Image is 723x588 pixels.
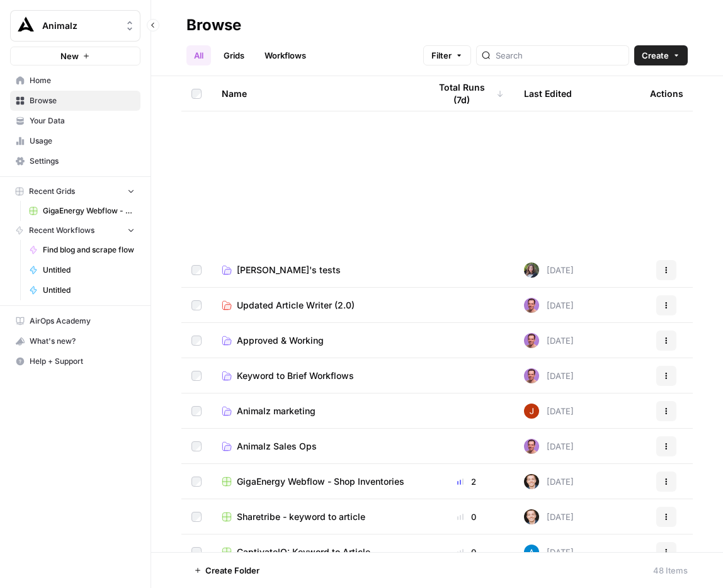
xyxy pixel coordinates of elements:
[524,509,574,524] div: [DATE]
[10,111,140,131] a: Your Data
[43,205,135,217] span: GigaEnergy Webflow - Shop Inventories
[186,15,241,35] div: Browse
[10,151,140,171] a: Settings
[10,331,140,351] button: What's new?
[430,475,504,488] div: 2
[10,47,140,65] button: New
[10,182,140,201] button: Recent Grids
[650,76,683,111] div: Actions
[423,45,471,65] button: Filter
[43,244,135,256] span: Find blog and scrape flow
[237,511,365,523] span: Sharetribe - keyword to article
[10,71,140,91] a: Home
[430,511,504,523] div: 0
[524,545,539,560] img: o3cqybgnmipr355j8nz4zpq1mc6x
[524,368,574,383] div: [DATE]
[30,356,135,367] span: Help + Support
[10,91,140,111] a: Browse
[222,546,409,558] a: CaptivateIQ: Keyword to Article
[524,474,539,489] img: lgt9qu58mh3yk4jks3syankzq6oi
[222,440,409,453] a: Animalz Sales Ops
[42,20,118,32] span: Animalz
[642,49,669,62] span: Create
[222,264,409,276] a: [PERSON_NAME]'s tests
[10,311,140,331] a: AirOps Academy
[222,334,409,347] a: Approved & Working
[524,404,539,419] img: erg4ip7zmrmc8e5ms3nyz8p46hz7
[524,333,539,348] img: 6puihir5v8umj4c82kqcaj196fcw
[257,45,314,65] a: Workflows
[237,334,324,347] span: Approved & Working
[186,45,211,65] a: All
[634,45,688,65] button: Create
[60,50,79,62] span: New
[23,260,140,280] a: Untitled
[186,560,267,580] button: Create Folder
[222,475,409,488] a: GigaEnergy Webflow - Shop Inventories
[205,564,259,577] span: Create Folder
[30,95,135,106] span: Browse
[524,474,574,489] div: [DATE]
[29,186,75,197] span: Recent Grids
[524,298,574,313] div: [DATE]
[431,49,452,62] span: Filter
[237,405,316,417] span: Animalz marketing
[222,76,409,111] div: Name
[524,439,539,454] img: 6puihir5v8umj4c82kqcaj196fcw
[43,264,135,276] span: Untitled
[222,370,409,382] a: Keyword to Brief Workflows
[237,440,317,453] span: Animalz Sales Ops
[216,45,252,65] a: Grids
[11,332,140,351] div: What's new?
[237,370,354,382] span: Keyword to Brief Workflows
[524,439,574,454] div: [DATE]
[237,299,355,312] span: Updated Article Writer (2.0)
[10,10,140,42] button: Workspace: Animalz
[222,511,409,523] a: Sharetribe - keyword to article
[30,135,135,147] span: Usage
[524,509,539,524] img: lgt9qu58mh3yk4jks3syankzq6oi
[30,115,135,127] span: Your Data
[496,49,623,62] input: Search
[430,76,504,111] div: Total Runs (7d)
[237,264,341,276] span: [PERSON_NAME]'s tests
[524,333,574,348] div: [DATE]
[524,263,574,278] div: [DATE]
[30,315,135,327] span: AirOps Academy
[237,546,370,558] span: CaptivateIQ: Keyword to Article
[524,404,574,419] div: [DATE]
[237,475,404,488] span: GigaEnergy Webflow - Shop Inventories
[30,155,135,167] span: Settings
[222,405,409,417] a: Animalz marketing
[10,351,140,371] button: Help + Support
[14,14,37,37] img: Animalz Logo
[524,263,539,278] img: axfdhis7hqllw7znytczg3qeu3ls
[10,221,140,240] button: Recent Workflows
[653,564,688,577] div: 48 Items
[29,225,94,236] span: Recent Workflows
[524,76,572,111] div: Last Edited
[10,131,140,151] a: Usage
[222,299,409,312] a: Updated Article Writer (2.0)
[524,545,574,560] div: [DATE]
[430,546,504,558] div: 0
[23,240,140,260] a: Find blog and scrape flow
[23,201,140,221] a: GigaEnergy Webflow - Shop Inventories
[23,280,140,300] a: Untitled
[30,75,135,86] span: Home
[43,285,135,296] span: Untitled
[524,368,539,383] img: 6puihir5v8umj4c82kqcaj196fcw
[524,298,539,313] img: 6puihir5v8umj4c82kqcaj196fcw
